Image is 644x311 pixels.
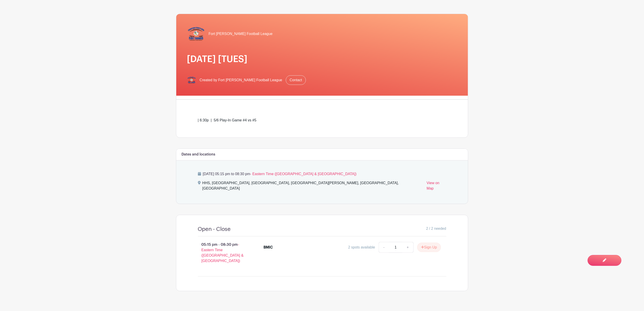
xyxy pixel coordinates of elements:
span: Fort [PERSON_NAME] Football League [209,31,273,37]
a: View on Map [427,180,446,193]
img: 2.png [187,25,205,43]
a: + [402,242,413,253]
span: 2 / 2 needed [426,226,446,231]
h4: Open - Close [198,226,231,232]
h1: [DATE] [TUES] [187,54,457,65]
img: 2.png [187,76,196,85]
button: Sign Up [417,243,441,252]
span: - Eastern Time ([GEOGRAPHIC_DATA] & [GEOGRAPHIC_DATA]) [202,243,244,263]
span: Created by Fort [PERSON_NAME] Football League [200,77,282,83]
div: BMIC [264,245,273,250]
p: [DATE] 05:15 pm to 08:30 pm [198,171,446,177]
span: - Eastern Time ([GEOGRAPHIC_DATA] & [GEOGRAPHIC_DATA]) [250,172,357,176]
div: HHS, [GEOGRAPHIC_DATA], [GEOGRAPHIC_DATA], [GEOGRAPHIC_DATA][PERSON_NAME], [GEOGRAPHIC_DATA], [GE... [202,180,423,193]
div: 2 spots available [348,245,375,250]
a: - [379,242,389,253]
div: | 6:30p | 5/6 Play-In Game #4 vs #5 [198,118,446,123]
h6: Dates and locations [182,152,215,157]
p: 05:15 pm - 08:30 pm [191,240,257,265]
a: Contact [286,75,306,85]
